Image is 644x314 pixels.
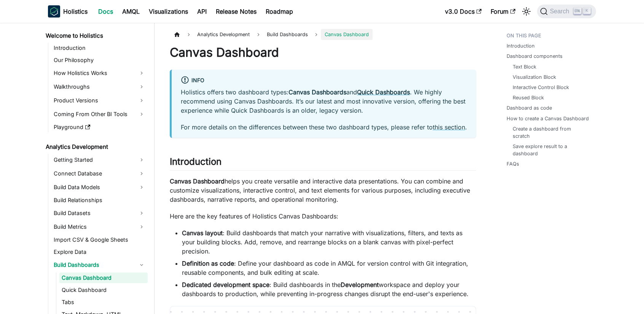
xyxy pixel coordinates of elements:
a: Save explore result to a dashboard [513,143,588,157]
a: Getting Started [51,154,148,166]
a: Welcome to Holistics [43,30,148,41]
b: Holistics [63,7,88,16]
img: Holistics [48,5,60,18]
li: : Define your dashboard as code in AMQL for version control with Git integration, reusable compon... [182,259,476,277]
nav: Breadcrumbs [170,29,476,40]
a: Home page [170,29,184,40]
span: Analytics Development [193,29,253,40]
a: Playground [51,122,148,132]
p: For more details on the differences between these two dashboard types, please refer to . [181,123,467,132]
a: Text Block [513,63,536,70]
a: How to create a Canvas Dashboard [507,115,589,122]
a: Quick Dashboards [357,88,410,96]
a: Quick Dashboard [59,285,148,295]
a: Build Metrics [51,221,148,233]
a: Build Datasets [51,207,148,219]
h1: Canvas Dashboard [170,45,476,60]
a: How Holistics Works [51,67,148,79]
a: Dashboard components [507,53,563,60]
span: Search [548,8,574,15]
a: Roadmap [261,5,298,18]
button: Search (Ctrl+K) [537,5,596,18]
a: Analytics Development [43,142,148,152]
span: Canvas Dashboard [321,29,373,40]
div: info [181,76,467,86]
a: AMQL [118,5,144,18]
a: this section [433,123,465,131]
a: v3.0 Docs [440,5,486,18]
span: Build Dashboards [263,29,312,40]
p: Holistics offers two dashboard types: and . We highly recommend using Canvas Dashboards. It’s our... [181,88,467,115]
a: Build Dashboards [51,259,148,271]
a: Introduction [507,42,535,49]
h2: Introduction [170,156,476,171]
p: helps you create versatile and interactive data presentations. You can combine and customize visu... [170,177,476,204]
a: Build Data Models [51,181,148,193]
a: Visualization Block [513,73,556,81]
a: Introduction [51,43,148,53]
a: Canvas Dashboard [59,273,148,283]
a: Docs [94,5,118,18]
strong: Canvas layout [182,229,223,237]
a: Coming From Other BI Tools [51,108,148,120]
strong: Dedicated development space [182,281,269,288]
a: Visualizations [144,5,193,18]
li: : Build dashboards that match your narrative with visualizations, filters, and texts as your buil... [182,228,476,256]
strong: Development [341,281,379,288]
strong: Canvas Dashboard [170,177,225,185]
button: Switch between dark and light mode (currently light mode) [520,5,532,18]
a: Dashboard as code [507,104,552,112]
a: Build Relationships [51,195,148,206]
a: Interactive Control Block [513,84,569,91]
a: FAQs [507,160,519,167]
a: Our Philosophy [51,55,148,65]
kbd: K [583,8,591,14]
a: Import CSV & Google Sheets [51,234,148,245]
a: Release Notes [211,5,261,18]
a: Connect Database [51,167,148,180]
a: Walkthroughs [51,81,148,93]
a: Forum [486,5,520,18]
strong: Definition as code [182,260,234,267]
a: Tabs [59,297,148,308]
a: Reused Block [513,94,544,101]
a: Create a dashboard from scratch [513,125,588,140]
li: : Build dashboards in the workspace and deploy your dashboards to production, while preventing in... [182,280,476,298]
strong: Canvas Dashboards [289,88,346,96]
nav: Docs sidebar [40,23,155,314]
a: HolisticsHolistics [48,5,88,18]
a: Explore Data [51,247,148,257]
a: API [193,5,211,18]
a: Product Versions [51,94,148,107]
p: Here are the key features of Holistics Canvas Dashboards: [170,212,476,221]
